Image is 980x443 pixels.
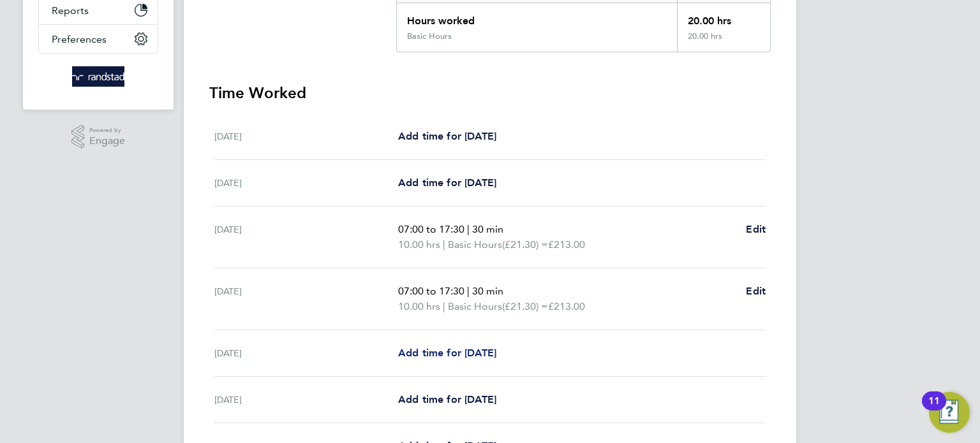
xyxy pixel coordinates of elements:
[398,177,496,189] span: Add time for [DATE]
[89,125,125,136] span: Powered by
[214,222,398,252] div: [DATE]
[52,4,89,17] span: Reports
[398,347,496,359] span: Add time for [DATE]
[467,223,470,235] span: |
[398,393,496,405] span: Add time for [DATE]
[472,285,503,297] span: 30 min
[71,125,126,149] a: Powered byEngage
[443,238,445,251] span: |
[677,3,770,31] div: 20.00 hrs
[448,237,502,252] span: Basic Hours
[52,33,107,45] span: Preferences
[746,223,766,235] span: Edit
[398,129,496,144] a: Add time for [DATE]
[746,285,766,297] span: Edit
[746,222,766,237] a: Edit
[548,238,585,251] span: £213.00
[443,300,445,312] span: |
[928,401,940,418] div: 11
[214,175,398,191] div: [DATE]
[677,31,770,52] div: 20.00 hrs
[39,25,158,53] button: Preferences
[398,300,440,312] span: 10.00 hrs
[398,175,496,191] a: Add time for [DATE]
[929,392,970,433] button: Open Resource Center, 11 new notifications
[214,392,398,407] div: [DATE]
[397,3,677,31] div: Hours worked
[502,300,548,312] span: (£21.30) =
[467,285,470,297] span: |
[38,66,158,87] a: Go to home page
[746,284,766,299] a: Edit
[502,238,548,251] span: (£21.30) =
[398,238,440,251] span: 10.00 hrs
[214,284,398,314] div: [DATE]
[548,300,585,312] span: £213.00
[89,136,125,147] span: Engage
[214,345,398,361] div: [DATE]
[214,129,398,144] div: [DATE]
[398,345,496,361] a: Add time for [DATE]
[398,392,496,407] a: Add time for [DATE]
[209,83,771,103] h3: Time Worked
[72,66,125,87] img: randstad-logo-retina.png
[472,223,503,235] span: 30 min
[398,130,496,142] span: Add time for [DATE]
[448,299,502,314] span: Basic Hours
[407,31,452,41] div: Basic Hours
[398,223,464,235] span: 07:00 to 17:30
[398,285,464,297] span: 07:00 to 17:30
